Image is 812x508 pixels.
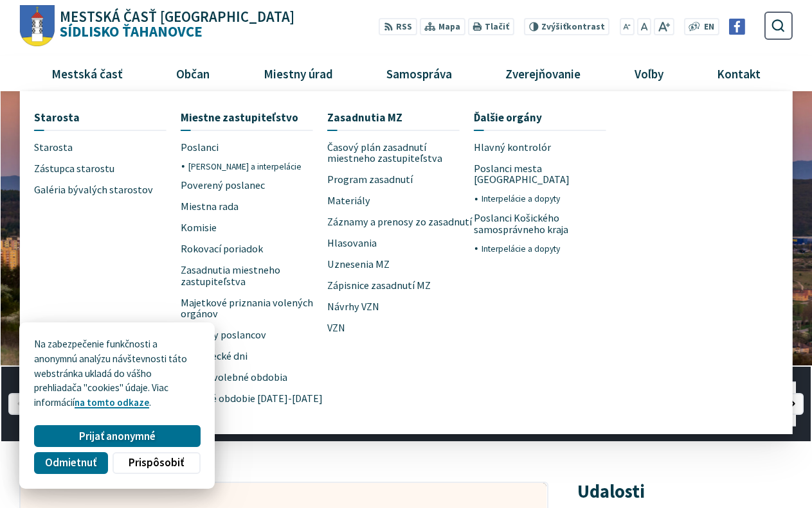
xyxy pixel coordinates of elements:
[181,196,239,217] span: Miestna rada
[181,137,327,158] a: Poslanci
[181,175,327,197] a: Poverený poslanec
[327,191,370,212] span: Materiály
[327,297,379,318] span: Návrhy VZN
[46,56,127,91] span: Mestská časť
[474,137,620,158] a: Hlavný kontrolór
[34,179,181,200] a: Galéria bývalých starostov
[419,18,465,35] a: Mapa
[327,297,474,318] a: Návrhy VZN
[327,137,474,170] a: Časový plán zasadnutí miestneho zastupiteľstva
[113,452,200,474] button: Prispôsobiť
[19,5,294,47] a: Logo Sídlisko Ťahanovce, prejsť na domovskú stránku.
[34,137,73,158] span: Starosta
[474,106,542,130] span: Ďalšie orgány
[327,212,472,233] span: Záznamy a prenosy zo zasadnutí
[241,56,354,91] a: Miestny úrad
[613,56,685,91] a: Voľby
[483,56,602,91] a: Zverejňovanie
[327,233,377,254] span: Hlasovania
[695,56,782,91] a: Kontakt
[181,389,323,410] span: Volebné obdobie [DATE]-[DATE]
[577,482,645,502] h3: Udalosti
[181,238,327,259] a: Rokovací poriadok
[181,175,265,197] span: Poverený poslanec
[485,22,509,32] span: Tlačiť
[700,21,717,34] a: EN
[34,158,181,179] a: Zástupca starostu
[365,56,474,91] a: Samospráva
[172,56,215,91] span: Občan
[181,259,327,292] a: Zasadnutia miestneho zastupiteľstva
[379,18,417,35] a: RSS
[327,318,474,339] a: VZN
[396,21,412,34] span: RSS
[181,106,298,130] span: Miestne zastupiteľstvo
[188,158,302,175] span: [PERSON_NAME] a interpelácie
[75,396,149,408] a: na tomto odkaze
[327,254,390,276] span: Uznesenia MZ
[501,56,586,91] span: Zverejňovanie
[188,158,328,175] a: [PERSON_NAME] a interpelácie
[438,21,460,34] span: Mapa
[181,325,266,346] span: Odmeny poslancov
[541,21,566,32] span: Zvýšiť
[181,106,312,130] a: Miestne zastupiteľstvo
[524,18,609,35] button: Zvýšiťkontrast
[30,56,145,91] a: Mestská časť
[729,19,745,35] img: Prejsť na Facebook stránku
[8,393,30,415] div: Predošlý slajd
[45,456,96,469] span: Odmietnuť
[327,106,459,130] a: Zasadnutia MZ
[34,425,200,447] button: Prijať anonymné
[181,137,219,158] span: Poslanci
[181,325,327,346] a: Odmeny poslancov
[327,212,474,233] a: Záznamy a prenosy zo zasadnutí
[181,389,327,410] a: Volebné obdobie [DATE]-[DATE]
[181,346,327,367] a: Poslanecké dni
[474,207,620,240] a: Poslanci Košického samosprávneho kraja
[19,5,55,47] img: Prejsť na domovskú stránku
[482,191,560,207] span: Interpelácie a dopyty
[60,10,294,24] span: Mestská časť [GEOGRAPHIC_DATA]
[34,137,181,158] a: Starosta
[34,158,114,179] span: Zástupca starostu
[482,240,560,257] span: Interpelácie a dopyty
[258,56,338,91] span: Miestny úrad
[181,367,287,389] span: Minulé volebné obdobia
[79,430,156,443] span: Prijať anonymné
[467,18,514,35] button: Tlačiť
[327,191,474,212] a: Materiály
[181,238,263,259] span: Rokovací poriadok
[327,276,431,297] span: Zápisnice zasadnutí MZ
[541,22,605,32] span: kontrast
[154,56,231,91] a: Občan
[181,292,327,325] a: Majetkové priznania volených orgánov
[181,367,327,389] a: Minulé volebné obdobia
[34,106,80,130] span: Starosta
[181,217,327,238] a: Komisie
[381,56,456,91] span: Samospráva
[34,452,107,474] button: Odmietnuť
[712,56,766,91] span: Kontakt
[482,191,621,207] a: Interpelácie a dopyty
[629,56,668,91] span: Voľby
[34,337,200,410] p: Na zabezpečenie funkčnosti a anonymnú analýzu návštevnosti táto webstránka ukladá do vášho prehli...
[654,18,674,35] button: Zväčšiť veľkosť písma
[181,217,217,238] span: Komisie
[181,196,327,217] a: Miestna rada
[474,137,551,158] span: Hlavný kontrolór
[474,106,606,130] a: Ďalšie orgány
[327,276,474,297] a: Zápisnice zasadnutí MZ
[482,240,621,257] a: Interpelácie a dopyty
[327,170,474,191] a: Program zasadnutí
[704,21,714,34] span: EN
[327,233,474,254] a: Hlasovania
[620,18,635,35] button: Zmenšiť veľkosť písma
[34,179,153,200] span: Galéria bývalých starostov
[474,158,620,191] a: Poslanci mesta [GEOGRAPHIC_DATA]
[55,10,294,39] h1: Sídlisko Ťahanovce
